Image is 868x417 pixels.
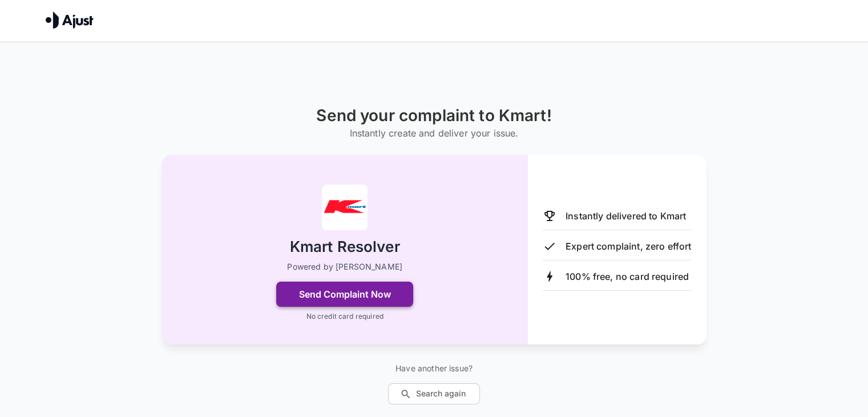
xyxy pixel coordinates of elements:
h2: Kmart Resolver [290,237,400,257]
h6: Instantly create and deliver your issue. [316,125,551,141]
button: Send Complaint Now [276,282,413,307]
p: 100% free, no card required [566,270,689,283]
p: Powered by [PERSON_NAME] [287,261,402,272]
button: Search again [388,383,480,404]
h1: Send your complaint to Kmart! [316,106,551,125]
p: Instantly delivered to Kmart [566,209,686,223]
p: Have another issue? [388,363,480,374]
img: Ajust [46,11,94,29]
p: Expert complaint, zero effort [566,239,691,253]
p: No credit card required [306,311,383,322]
img: Kmart [322,185,368,230]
